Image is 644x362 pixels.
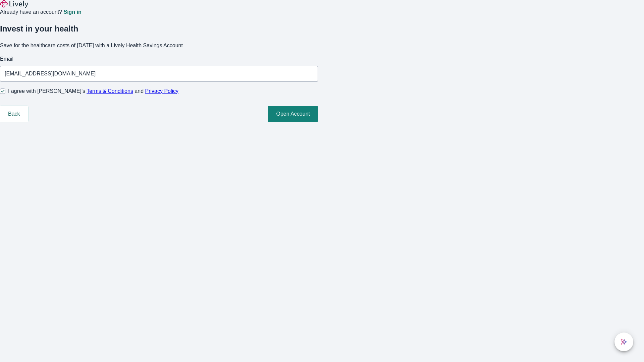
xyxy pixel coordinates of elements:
button: Open Account [268,106,318,122]
span: I agree with [PERSON_NAME]’s and [8,87,178,95]
a: Sign in [63,9,81,15]
a: Terms & Conditions [87,88,133,94]
a: Privacy Policy [145,88,179,94]
button: chat [614,333,633,351]
svg: Lively AI Assistant [621,339,627,345]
